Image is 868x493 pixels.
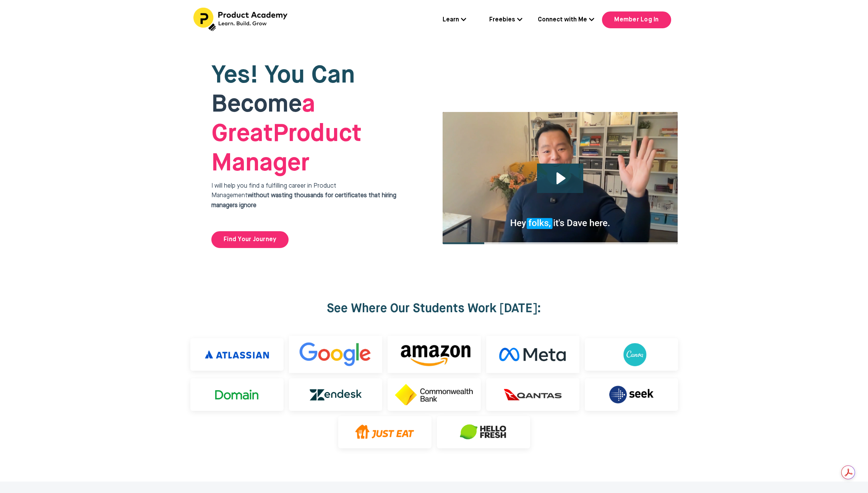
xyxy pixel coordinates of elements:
[327,303,541,315] strong: See Where Our Students Work [DATE]:
[602,11,671,28] a: Member Log In
[211,63,355,88] span: Yes! You Can
[193,8,289,31] img: Header Logo
[211,92,315,146] strong: a Great
[537,164,583,193] button: Play Video: file-uploads/sites/127338/video/4ffeae-3e1-a2cd-5ad6-eac528a42_Why_I_built_product_ac...
[538,15,594,25] a: Connect with Me
[443,15,466,25] a: Learn
[211,92,302,117] span: Become
[211,183,396,209] span: I will help you find a fulfilling career in Product Management
[489,15,522,25] a: Freebies
[211,92,362,176] span: Product Manager
[211,231,289,248] a: Find Your Journey
[211,193,396,209] strong: without wasting thousands for certificates that hiring managers ignore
